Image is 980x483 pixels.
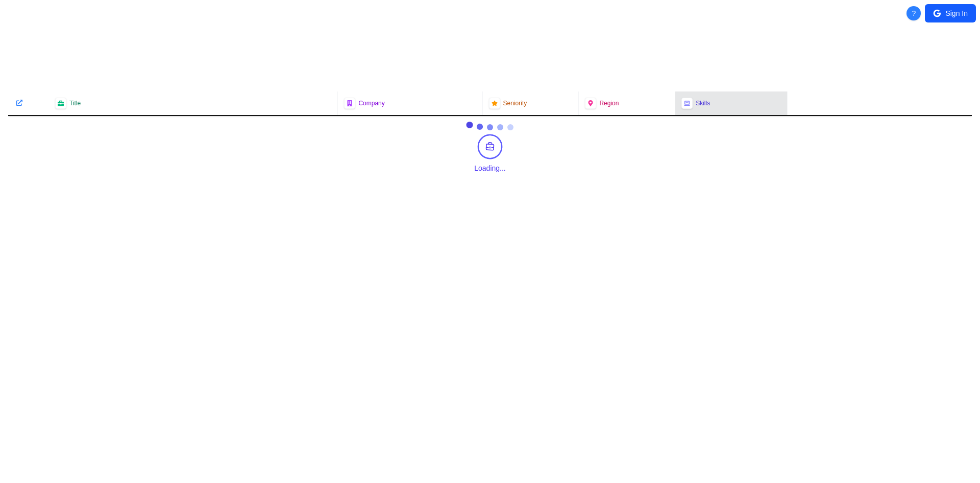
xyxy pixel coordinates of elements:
[358,99,384,107] span: Company
[906,6,921,20] button: About Techjobs
[503,99,527,107] span: Seniority
[925,4,976,22] button: Sign In
[69,99,81,107] span: Title
[599,99,619,107] span: Region
[696,99,710,107] span: Skills
[912,8,916,18] span: ?
[474,163,506,173] div: Loading...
